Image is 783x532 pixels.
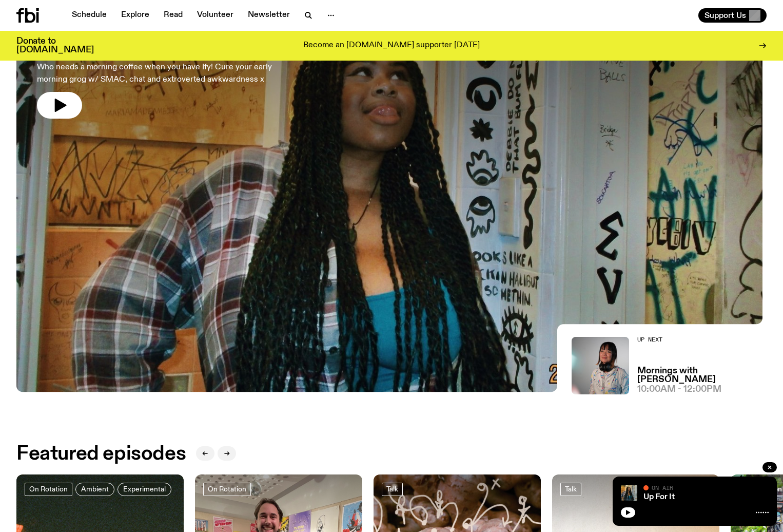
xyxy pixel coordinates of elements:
[115,8,155,23] a: Explore
[637,337,767,343] h2: Up Next
[565,485,577,493] span: Talk
[118,483,171,496] a: Experimental
[123,485,166,493] span: Experimental
[16,37,94,54] h3: Donate to [DOMAIN_NAME]
[643,493,675,501] a: Up For It
[303,41,480,50] p: Become an [DOMAIN_NAME] supporter [DATE]
[25,483,72,496] a: On Rotation
[560,483,581,496] a: Talk
[698,8,767,23] button: Support Us
[704,11,746,20] span: Support Us
[29,485,68,493] span: On Rotation
[37,61,300,86] p: Who needs a morning coffee when you have Ify! Cure your early morning grog w/ SMAC, chat and extr...
[386,485,398,493] span: Talk
[75,483,114,496] a: Ambient
[16,445,186,463] h2: Featured episodes
[572,337,629,394] img: Kana Frazer is smiling at the camera with her head tilted slightly to her left. She wears big bla...
[621,485,637,501] img: Ify - a Brown Skin girl with black braided twists, looking up to the side with her tongue stickin...
[637,367,767,384] a: Mornings with [PERSON_NAME]
[382,483,403,496] a: Talk
[81,485,109,493] span: Ambient
[66,8,113,23] a: Schedule
[203,483,251,496] a: On Rotation
[652,484,673,491] span: On Air
[191,8,240,23] a: Volunteer
[158,8,189,23] a: Read
[242,8,296,23] a: Newsletter
[637,385,721,394] span: 10:00am - 12:00pm
[37,5,300,119] a: Up For ItWho needs a morning coffee when you have Ify! Cure your early morning grog w/ SMAC, chat...
[208,485,246,493] span: On Rotation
